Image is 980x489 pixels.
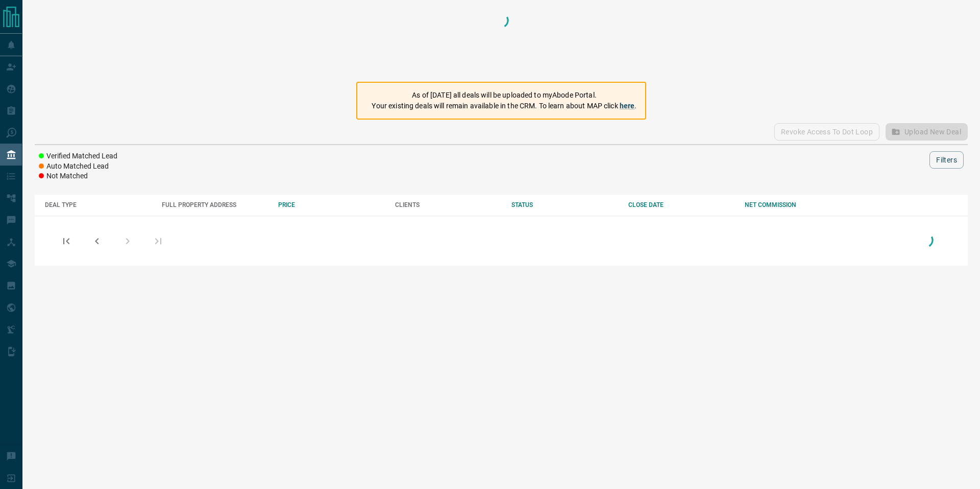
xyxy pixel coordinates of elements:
li: Verified Matched Lead [39,151,117,161]
button: Filters [929,151,964,169]
div: PRICE [278,201,385,208]
div: Loading [916,230,936,252]
li: Not Matched [39,171,117,181]
p: As of [DATE] all deals will be uploaded to myAbode Portal. [372,90,636,101]
div: NET COMMISSION [745,201,851,208]
a: here [620,102,635,110]
div: FULL PROPERTY ADDRESS [162,201,268,208]
div: CLIENTS [395,201,502,208]
p: Your existing deals will remain available in the CRM. To learn about MAP click . [372,101,636,111]
div: STATUS [511,201,618,208]
div: DEAL TYPE [45,201,152,208]
li: Auto Matched Lead [39,161,117,172]
div: Loading [491,10,511,72]
div: CLOSE DATE [628,201,735,208]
